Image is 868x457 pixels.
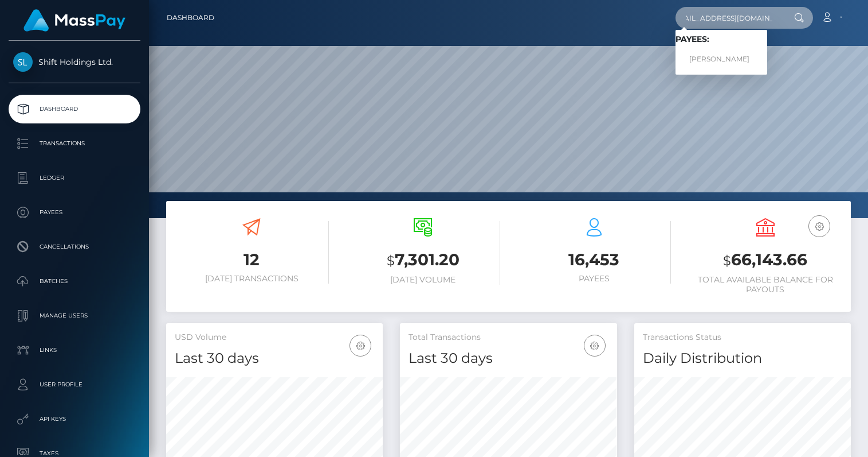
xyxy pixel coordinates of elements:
[9,198,140,227] a: Payees
[675,34,767,44] h6: Payees:
[346,249,500,272] h3: 7,301.20
[13,169,136,187] p: Ledger
[9,233,140,261] a: Cancellations
[409,332,608,343] h5: Total Transactions
[517,249,671,271] h3: 16,453
[167,6,214,30] a: Dashboard
[13,238,136,255] p: Cancellations
[13,273,136,290] p: Batches
[175,348,374,369] h4: Last 30 days
[175,332,374,343] h5: USD Volume
[409,348,608,369] h4: Last 30 days
[346,275,500,285] h6: [DATE] Volume
[9,301,140,330] a: Manage Users
[9,57,140,67] span: Shift Holdings Ltd.
[9,95,140,123] a: Dashboard
[13,410,136,428] p: API Keys
[643,348,842,369] h4: Daily Distribution
[9,164,140,192] a: Ledger
[675,7,783,29] input: Search...
[517,274,671,284] h6: Payees
[688,275,842,295] h6: Total Available Balance for Payouts
[175,274,329,284] h6: [DATE] Transactions
[13,52,33,72] img: Shift Holdings Ltd.
[9,267,140,296] a: Batches
[9,129,140,158] a: Transactions
[643,332,842,343] h5: Transactions Status
[175,249,329,271] h3: 12
[13,307,136,324] p: Manage Users
[13,204,136,221] p: Payees
[9,370,140,399] a: User Profile
[13,100,136,118] p: Dashboard
[23,9,125,32] img: MassPay Logo
[9,405,140,433] a: API Keys
[13,135,136,152] p: Transactions
[723,253,731,269] small: $
[13,376,136,393] p: User Profile
[688,249,842,272] h3: 66,143.66
[675,49,767,70] a: [PERSON_NAME]
[387,253,395,269] small: $
[9,336,140,365] a: Links
[13,342,136,359] p: Links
